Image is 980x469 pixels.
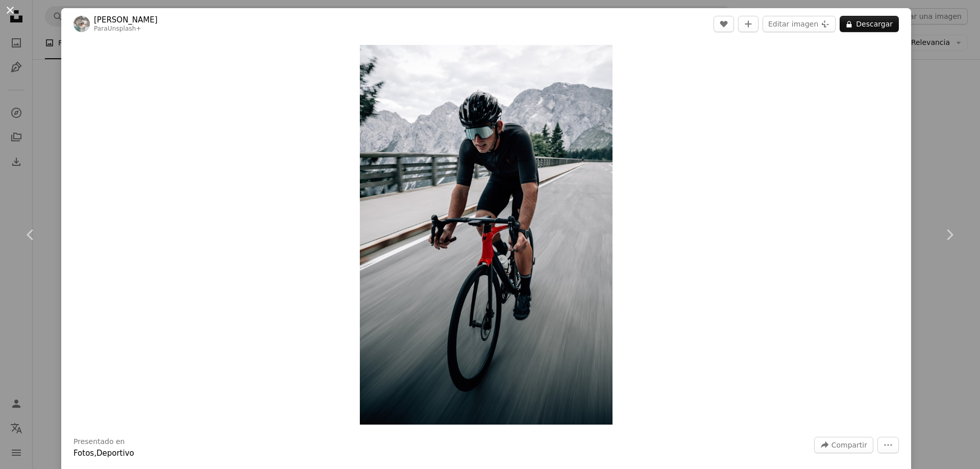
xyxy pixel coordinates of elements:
[108,25,141,32] a: Unsplash+
[360,45,613,425] button: Ampliar en esta imagen
[96,449,134,458] a: Deportivo
[763,16,836,32] button: Editar imagen
[738,16,758,32] button: Añade a la colección
[840,16,899,32] button: Descargar
[919,186,980,284] a: Siguiente
[360,45,613,425] img: Un hombre andando en bicicleta por una calle
[714,16,734,32] button: Me gusta
[94,25,158,33] div: Para
[94,15,158,25] a: [PERSON_NAME]
[73,437,125,447] h3: Presentado en
[73,449,94,458] a: Fotos
[877,437,899,453] button: Más acciones
[94,449,96,458] span: ,
[814,437,873,453] button: Compartir esta imagen
[831,437,867,453] span: Compartir
[73,16,90,32] img: Ve al perfil de Johannes Kopf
